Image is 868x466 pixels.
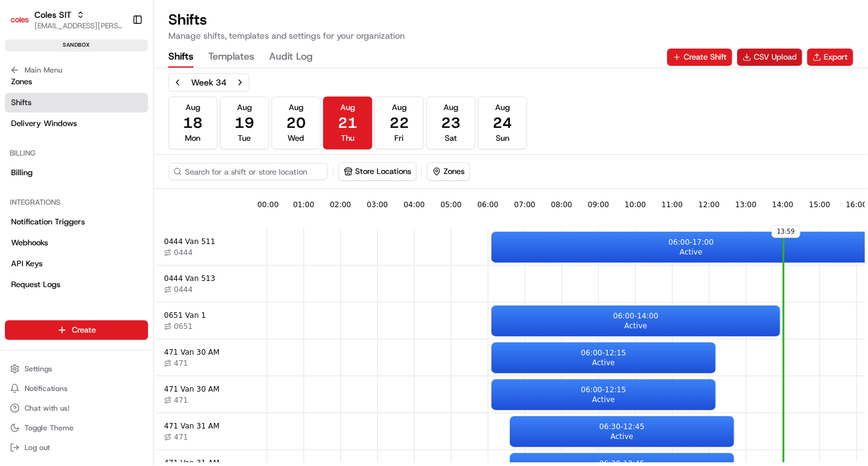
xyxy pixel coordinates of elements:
[375,97,424,149] button: Aug22Fri
[209,120,224,135] button: Start new chat
[667,49,732,66] button: Create Shift
[592,358,615,368] span: Active
[232,74,249,91] button: Next week
[670,237,713,247] p: 06:00 - 17:00
[427,162,470,181] button: Zones
[174,395,186,405] span: 471
[87,207,149,217] a: Powered byPylon
[662,200,680,210] span: 11:00
[5,143,148,163] div: Billing
[611,432,633,441] span: Active
[104,179,114,189] div: 💻
[846,200,866,210] span: 16:00
[493,113,512,133] span: 24
[174,358,186,368] span: 471
[428,163,469,180] button: Zones
[164,395,186,405] button: 471
[34,9,71,21] button: Coles SIT
[338,113,358,133] span: 21
[772,200,792,210] span: 14:00
[395,133,404,144] span: Fri
[186,133,201,144] span: Mon
[339,163,416,180] button: Store Locations
[809,200,829,210] span: 15:00
[269,47,313,68] button: Audit Log
[477,200,499,210] span: 06:00
[208,47,254,68] button: Templates
[5,72,148,92] a: Zones
[164,347,217,357] span: 471 Van 30 AM
[7,173,99,195] a: 📗Knowledge Base
[235,113,254,133] span: 19
[220,97,269,149] button: Aug19Tue
[10,10,29,30] img: Coles SIT
[737,49,802,66] button: CSV Upload
[341,133,354,144] span: Thu
[25,423,74,433] span: Toggle Theme
[42,129,155,139] div: We're available if you need us!
[289,102,303,113] span: Aug
[174,432,186,442] span: 471
[257,200,280,210] span: 00:00
[12,49,224,68] p: Welcome 👋
[495,102,510,113] span: Aug
[772,225,798,238] span: 13:59
[5,419,148,436] button: Toggle Theme
[5,5,127,34] button: Coles SITColes SIT[EMAIL_ADDRESS][PERSON_NAME][PERSON_NAME][DOMAIN_NAME]
[12,179,22,189] div: 📗
[168,97,217,149] button: Aug18Mon
[5,212,148,232] a: Notification Triggers
[174,248,194,258] span: 0444
[237,102,252,113] span: Aug
[583,348,624,358] p: 06:00 - 12:15
[330,200,351,210] span: 02:00
[191,76,227,89] div: Week 34
[5,254,148,274] a: API Keys
[680,247,703,257] span: Active
[5,360,148,377] button: Settings
[426,97,475,149] button: Aug23Sat
[625,200,645,210] span: 10:00
[11,97,31,108] span: Shifts
[5,320,148,340] button: Create
[34,21,122,31] button: [EMAIL_ADDRESS][PERSON_NAME][PERSON_NAME][DOMAIN_NAME]
[293,200,313,210] span: 01:00
[183,113,203,133] span: 18
[5,163,148,183] a: Billing
[164,310,201,320] span: 0651 Van 1
[168,163,328,180] input: Search for a shift or store location
[735,200,756,210] span: 13:00
[5,61,148,79] button: Main Menu
[11,76,32,87] span: Zones
[441,113,461,133] span: 23
[25,403,69,413] span: Chat with us!
[440,200,462,210] span: 05:00
[11,279,60,290] span: Request Logs
[168,30,405,42] p: Manage shifts, templates and settings for your organization
[323,97,372,149] button: Aug21Thu
[164,274,213,283] span: 0444 Van 513
[164,285,194,294] button: 0444
[169,74,186,91] button: Previous week
[389,113,409,133] span: 22
[444,102,458,113] span: Aug
[551,200,573,210] span: 08:00
[168,10,405,30] h1: Shifts
[25,178,94,190] span: Knowledge Base
[25,65,62,75] span: Main Menu
[25,384,68,393] span: Notifications
[5,93,148,113] a: Shifts
[12,117,34,139] img: 1736555255976-a54dd68f-1ca7-489b-9aae-adbdc363a1c4
[5,380,148,397] button: Notifications
[72,325,96,336] span: Create
[25,443,50,452] span: Log out
[5,233,148,253] a: Webhooks
[11,258,42,269] span: API Keys
[601,422,643,432] p: 06:30 - 12:45
[583,385,624,395] p: 06:00 - 12:15
[478,97,527,149] button: Aug24Sun
[164,358,186,368] button: 471
[11,167,33,178] span: Billing
[116,178,197,190] span: API Documentation
[614,311,658,321] p: 06:00 - 14:00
